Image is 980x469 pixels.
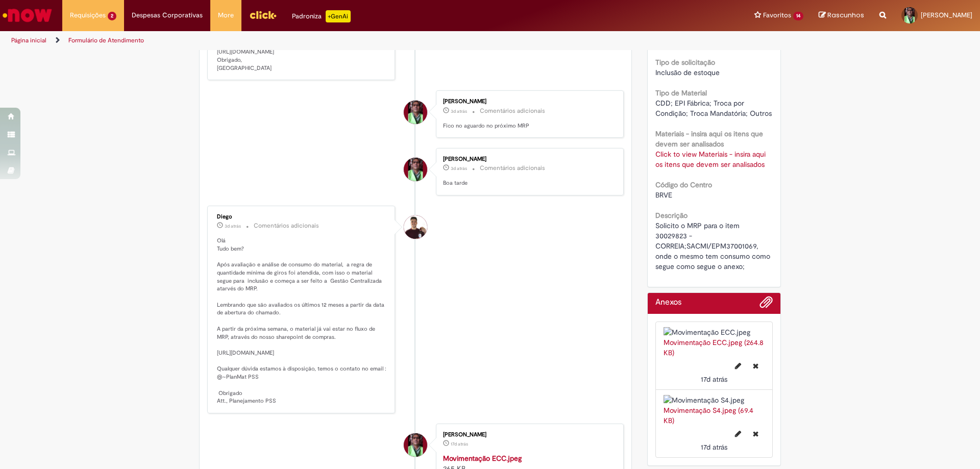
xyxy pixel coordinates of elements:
b: Tipo de solicitação [655,58,715,67]
time: 29/08/2025 19:58:44 [451,108,467,114]
span: Favoritos [763,10,791,20]
p: +GenAi [326,10,351,22]
span: 2 [108,12,116,20]
time: 15/08/2025 12:11:34 [451,441,468,447]
button: Editar nome de arquivo Movimentação S4.jpeg [729,426,747,442]
ul: Trilhas de página [8,31,646,50]
span: 3d atrás [451,108,467,114]
button: Adicionar anexos [759,295,773,314]
span: 17d atrás [451,441,468,447]
span: Requisições [70,10,106,20]
a: Movimentação ECC.jpeg (264.8 KB) [664,338,764,357]
span: BRVE [655,190,672,200]
a: Página inicial [11,36,46,44]
b: Tipo de Material [655,88,707,97]
div: [PERSON_NAME] [443,432,613,438]
time: 15/08/2025 12:11:34 [701,375,727,384]
div: Gaifo Alves De Vasconcelos [404,433,427,457]
small: Comentários adicionais [480,107,545,115]
img: click_logo_yellow_360x200.png [249,7,277,22]
b: Código do Centro [655,180,712,189]
button: Excluir Movimentação S4.jpeg [747,426,765,442]
span: [PERSON_NAME] [921,11,972,19]
a: Click to view Materiais - insira aqui os itens que devem ser analisados [655,150,766,169]
small: Comentários adicionais [254,221,319,230]
p: Olá Tudo bem? Após avaliação e análise de consumo do material, a regra de quantidade mínima de gi... [217,237,387,405]
span: Solicito o MRP para o item 30029823 - CORREIA;SACMI/EPM37001069, onde o mesmo tem consumo como se... [655,221,772,271]
button: Editar nome de arquivo Movimentação ECC.jpeg [729,358,747,374]
div: [PERSON_NAME] [443,156,613,162]
a: Rascunhos [819,11,864,20]
span: Inclusão de estoque [655,68,720,77]
div: Diego [217,214,387,220]
span: Despesas Corporativas [132,10,203,20]
p: Boa tarde [443,179,613,187]
img: Movimentação S4.jpeg [664,395,765,405]
div: Diego Henrique Da Silva [404,215,427,239]
a: Movimentação ECC.jpeg [443,454,522,463]
div: Padroniza [292,10,351,22]
time: 29/08/2025 19:58:23 [451,165,467,171]
p: Fico no aguardo no próximo MRP [443,122,613,130]
span: 17d atrás [701,375,727,384]
span: 3d atrás [451,165,467,171]
div: [PERSON_NAME] [443,98,613,105]
button: Excluir Movimentação ECC.jpeg [747,358,765,374]
time: 15/08/2025 12:11:34 [701,442,727,452]
small: Comentários adicionais [480,164,545,172]
div: Gaifo Alves De Vasconcelos [404,158,427,181]
time: 29/08/2025 17:08:37 [225,223,241,229]
span: 14 [793,12,803,20]
span: 3d atrás [225,223,241,229]
a: Movimentação S4.jpeg (69.4 KB) [664,406,753,425]
span: More [218,10,234,20]
b: Descrição [655,211,688,220]
img: Movimentação ECC.jpeg [664,327,765,337]
span: Rascunhos [827,10,864,20]
span: 17d atrás [701,442,727,452]
div: Gaifo Alves De Vasconcelos [404,101,427,124]
img: ServiceNow [1,5,54,26]
a: Formulário de Atendimento [68,36,144,44]
h2: Anexos [655,298,681,307]
b: Materiais - insira aqui os itens que devem ser analisados [655,129,763,149]
span: CDD; EPI Fábrica; Troca por Condição; Troca Mandatória; Outros [655,98,772,118]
